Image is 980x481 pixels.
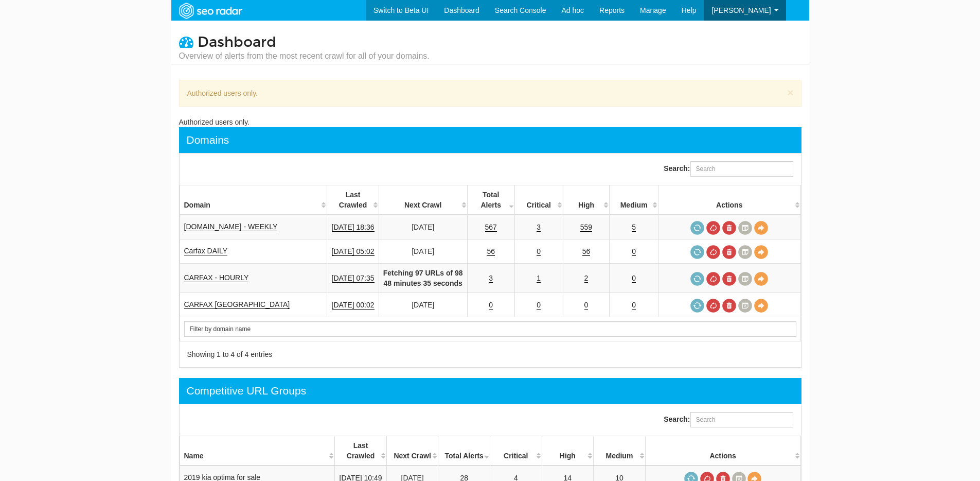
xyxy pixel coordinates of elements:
[690,412,793,427] input: Search:
[738,299,752,313] a: Crawl History
[580,223,592,232] a: 559
[690,221,704,235] a: Request a crawl
[664,412,793,427] label: Search:
[632,223,636,232] a: 5
[722,221,736,235] a: Delete most recent audit
[599,6,625,14] span: Reports
[467,185,514,215] th: Total Alerts: activate to sort column ascending
[490,436,542,466] th: Critical: activate to sort column descending
[690,161,793,177] input: Search:
[754,221,768,235] a: View Domain Overview
[179,35,193,49] i: 
[383,269,463,287] strong: Fetching 97 URLs of 98 48 minutes 35 seconds
[706,299,720,313] a: Cancel in-progress audit
[787,87,793,98] button: ×
[332,274,375,283] a: [DATE] 07:35
[632,301,636,310] a: 0
[184,321,796,337] input: Search
[489,301,493,310] a: 0
[514,185,563,215] th: Critical: activate to sort column descending
[722,245,736,259] a: Delete most recent audit
[610,185,658,215] th: Medium: activate to sort column descending
[187,132,229,148] div: Domains
[542,436,594,466] th: High: activate to sort column descending
[438,436,490,466] th: Total Alerts: activate to sort column ascending
[754,245,768,259] a: View Domain Overview
[179,80,801,107] div: Authorized users only.
[327,185,379,215] th: Last Crawled: activate to sort column descending
[632,274,636,283] a: 0
[332,301,375,310] a: [DATE] 00:02
[537,274,541,283] a: 1
[682,6,697,14] span: Help
[184,222,278,231] a: [DOMAIN_NAME] - WEEKLY
[754,299,768,313] a: View Domain Overview
[561,6,584,14] span: Ad hoc
[706,221,720,235] a: Cancel in-progress audit
[187,383,307,399] div: Competitive URL Groups
[640,6,666,14] span: Manage
[379,293,467,317] td: [DATE]
[175,2,246,20] img: SEORadar
[184,300,290,309] a: CARFAX [GEOGRAPHIC_DATA]
[386,436,438,466] th: Next Crawl: activate to sort column descending
[722,272,736,286] a: Delete most recent audit
[658,185,800,215] th: Actions: activate to sort column ascending
[180,436,335,466] th: Name: activate to sort column ascending
[711,6,771,14] span: [PERSON_NAME]
[179,117,801,127] div: Authorized users only.
[594,436,646,466] th: Medium: activate to sort column descending
[332,223,375,232] a: [DATE] 18:36
[335,436,387,466] th: Last Crawled: activate to sort column descending
[379,239,467,264] td: [DATE]
[379,185,467,215] th: Next Crawl: activate to sort column descending
[187,349,477,359] div: Showing 1 to 4 of 4 entries
[485,223,497,232] a: 567
[664,161,793,177] label: Search:
[537,223,541,232] a: 3
[379,215,467,239] td: [DATE]
[489,274,493,283] a: 3
[537,247,541,256] a: 0
[495,6,546,14] span: Search Console
[184,247,228,255] a: Carfax DAILY
[632,247,636,256] a: 0
[738,272,752,286] a: Crawl History
[738,221,752,235] a: Crawl History
[332,247,375,256] a: [DATE] 05:02
[487,247,495,256] a: 56
[690,299,704,313] a: Request a crawl
[179,50,430,62] small: Overview of alerts from the most recent crawl for all of your domains.
[584,274,589,283] a: 2
[584,301,589,310] a: 0
[690,245,704,259] a: Request a crawl
[706,272,720,286] a: Cancel in-progress audit
[738,245,752,259] a: Crawl History
[722,299,736,313] a: Delete most recent audit
[754,272,768,286] a: View Domain Overview
[198,33,276,51] span: Dashboard
[690,272,704,286] a: Request a crawl
[184,273,249,282] a: CARFAX - HOURLY
[582,247,591,256] a: 56
[645,436,800,466] th: Actions: activate to sort column ascending
[537,301,541,310] a: 0
[180,185,327,215] th: Domain: activate to sort column ascending
[563,185,610,215] th: High: activate to sort column descending
[706,245,720,259] a: Cancel in-progress audit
